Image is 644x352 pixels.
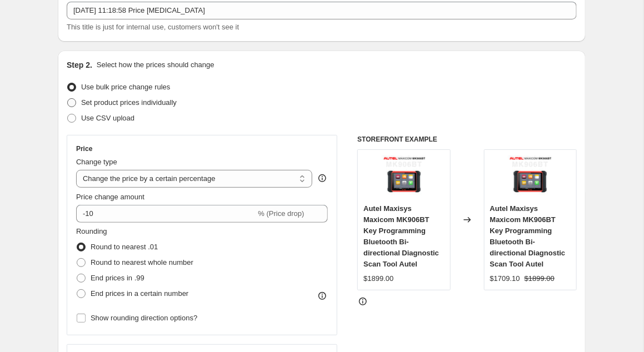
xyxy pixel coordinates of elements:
span: $1709.10 [490,274,520,283]
span: Price change amount [76,193,144,201]
span: % (Price drop) [258,209,304,218]
span: Use CSV upload [81,114,134,122]
span: Round to nearest whole number [91,258,193,266]
span: Use bulk price change rules [81,83,170,91]
span: Rounding [76,227,107,235]
img: Autel-Maxisys-Maxicom-MK906BT-Key-Programming-Bluetooth-Bi-directional-Scan-Tool-Autel-Autel-1692... [382,155,426,200]
h3: Price [76,144,92,153]
span: End prices in a certain number [91,289,188,298]
input: 30% off holiday sale [67,2,577,19]
span: $1899.00 [525,274,555,283]
span: Show rounding direction options? [91,314,197,322]
span: Autel Maxisys Maxicom MK906BT Key Programming Bluetooth Bi-directional Diagnostic Scan Tool Autel [490,204,566,268]
input: -15 [76,205,256,223]
span: Change type [76,158,117,166]
h2: Step 2. [67,59,92,71]
span: Round to nearest .01 [91,243,158,251]
span: This title is just for internal use, customers won't see it [67,23,239,31]
span: Autel Maxisys Maxicom MK906BT Key Programming Bluetooth Bi-directional Diagnostic Scan Tool Autel [363,204,439,268]
span: Set product prices individually [81,98,177,107]
img: Autel-Maxisys-Maxicom-MK906BT-Key-Programming-Bluetooth-Bi-directional-Scan-Tool-Autel-Autel-1692... [508,155,552,200]
span: End prices in .99 [91,274,144,282]
h6: STOREFRONT EXAMPLE [357,135,577,144]
div: help [317,173,328,184]
p: Select how the prices should change [97,59,214,71]
span: $1899.00 [363,274,393,283]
